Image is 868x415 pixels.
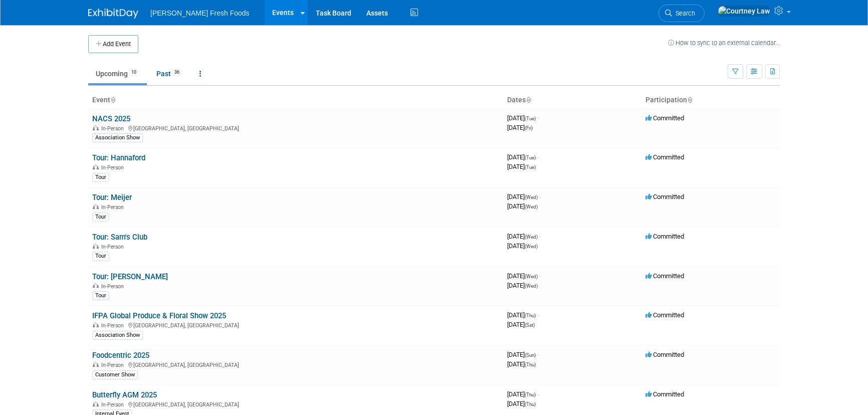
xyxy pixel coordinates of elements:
span: (Tue) [525,155,536,160]
img: In-Person Event [93,204,99,209]
span: [DATE] [507,124,533,131]
span: [PERSON_NAME] Fresh Foods [150,9,250,17]
a: Tour: [PERSON_NAME] [92,272,168,281]
span: (Wed) [525,274,538,279]
th: Participation [641,92,780,109]
span: [DATE] [507,400,536,407]
div: Association Show [92,133,143,142]
div: [GEOGRAPHIC_DATA], [GEOGRAPHIC_DATA] [92,124,499,132]
span: (Wed) [525,194,538,200]
div: Tour [92,213,109,222]
span: [DATE] [507,202,538,210]
span: - [537,153,539,161]
span: [DATE] [507,390,539,398]
span: Committed [645,233,684,240]
span: Committed [645,351,684,358]
span: In-Person [101,244,127,250]
span: - [539,193,541,200]
span: (Fri) [525,125,533,131]
img: In-Person Event [93,164,99,169]
span: Committed [645,390,684,398]
a: Foodcentric 2025 [92,351,149,360]
div: [GEOGRAPHIC_DATA], [GEOGRAPHIC_DATA] [92,321,499,329]
a: Upcoming10 [88,64,147,83]
span: (Tue) [525,116,536,121]
button: Add Event [88,35,138,53]
img: In-Person Event [93,283,99,288]
span: [DATE] [507,233,541,240]
th: Event [88,92,503,109]
span: [DATE] [507,311,539,319]
span: - [537,114,539,122]
a: Tour: Sam's Club [92,233,147,242]
span: Committed [645,153,684,161]
span: Search [672,10,695,17]
span: Committed [645,193,684,200]
span: In-Person [101,164,127,171]
a: Sort by Event Name [110,96,115,104]
span: In-Person [101,283,127,290]
span: [DATE] [507,321,535,328]
div: Tour [92,252,109,261]
span: [DATE] [507,242,538,250]
span: [DATE] [507,163,536,170]
span: [DATE] [507,193,541,200]
span: (Thu) [525,362,536,367]
a: Butterfly AGM 2025 [92,390,157,399]
span: In-Person [101,322,127,329]
a: How to sync to an external calendar... [668,39,780,47]
span: In-Person [101,401,127,408]
div: [GEOGRAPHIC_DATA], [GEOGRAPHIC_DATA] [92,360,499,368]
a: Past36 [149,64,190,83]
a: IFPA Global Produce & Floral Show 2025 [92,311,226,320]
span: (Thu) [525,392,536,397]
span: (Wed) [525,244,538,249]
a: Sort by Participation Type [687,96,692,104]
img: In-Person Event [93,362,99,367]
a: NACS 2025 [92,114,130,123]
img: In-Person Event [93,125,99,130]
img: In-Person Event [93,401,99,406]
span: - [539,233,541,240]
div: [GEOGRAPHIC_DATA], [GEOGRAPHIC_DATA] [92,400,499,408]
span: In-Person [101,362,127,368]
img: In-Person Event [93,244,99,249]
img: ExhibitDay [88,9,138,19]
img: Courtney Law [718,6,770,17]
span: [DATE] [507,114,539,122]
div: Customer Show [92,370,138,379]
div: Association Show [92,331,143,340]
span: [DATE] [507,282,538,289]
th: Dates [503,92,641,109]
span: - [537,390,539,398]
a: Search [659,5,705,22]
span: Committed [645,311,684,319]
span: [DATE] [507,360,536,368]
span: (Wed) [525,204,538,210]
span: (Tue) [525,164,536,170]
span: [DATE] [507,272,541,280]
span: 36 [171,69,182,76]
span: - [539,272,541,280]
span: In-Person [101,204,127,211]
span: - [537,351,539,358]
div: Tour [92,173,109,182]
span: [DATE] [507,351,539,358]
span: (Wed) [525,283,538,289]
span: Committed [645,114,684,122]
span: In-Person [101,125,127,132]
a: Tour: Hannaford [92,153,145,162]
span: (Thu) [525,313,536,318]
div: Tour [92,291,109,300]
span: (Sat) [525,322,535,328]
span: Committed [645,272,684,280]
span: [DATE] [507,153,539,161]
span: - [537,311,539,319]
span: (Thu) [525,401,536,407]
img: In-Person Event [93,322,99,327]
a: Sort by Start Date [526,96,531,104]
span: (Sun) [525,352,536,358]
a: Tour: Meijer [92,193,132,202]
span: (Wed) [525,234,538,240]
span: 10 [128,69,139,76]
